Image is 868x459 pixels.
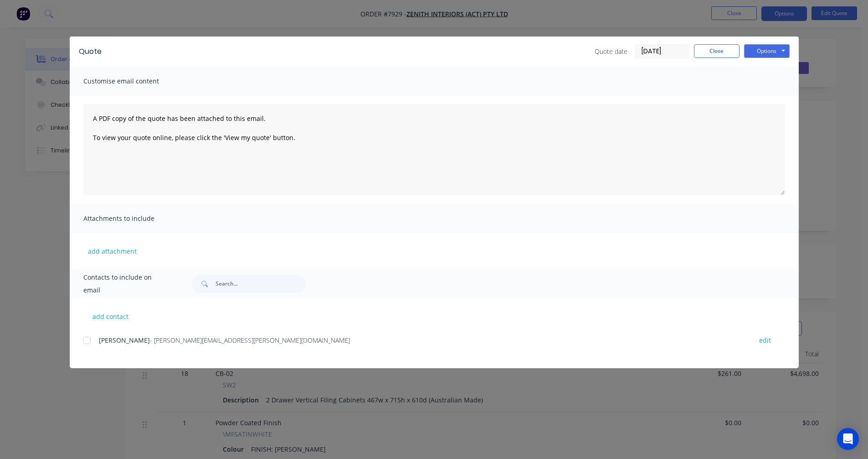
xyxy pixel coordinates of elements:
[595,47,627,56] span: Quote date
[694,44,740,58] button: Close
[754,334,776,346] button: edit
[744,44,790,58] button: Options
[83,244,141,258] button: add attachment
[150,336,350,344] span: - [PERSON_NAME][EMAIL_ADDRESS][PERSON_NAME][DOMAIN_NAME]
[837,428,859,450] div: Open Intercom Messenger
[99,336,150,344] span: [PERSON_NAME]
[83,104,785,195] textarea: A PDF copy of the quote has been attached to this email. To view your quote online, please click ...
[83,309,138,323] button: add contact
[83,75,184,88] span: Customise email content
[216,275,306,293] input: Search...
[83,271,169,297] span: Contacts to include on email
[79,46,102,57] div: Quote
[83,212,184,225] span: Attachments to include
